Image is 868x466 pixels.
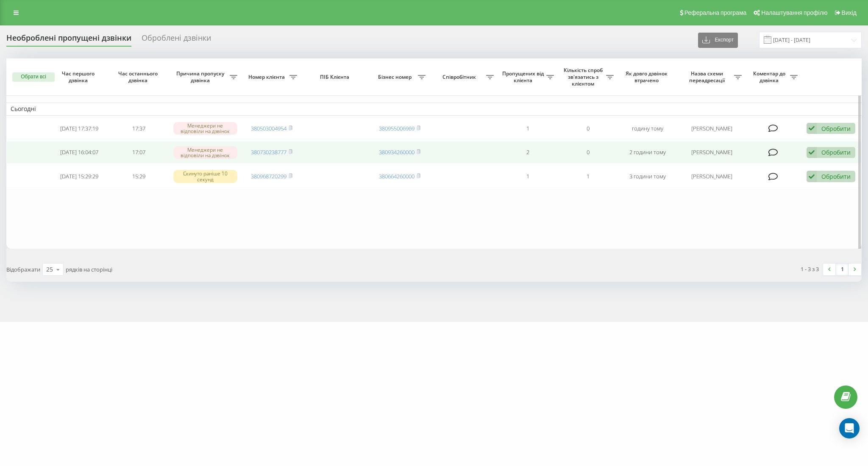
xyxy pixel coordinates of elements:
[379,148,415,156] a: 380934260000
[618,141,678,164] td: 2 години тому
[698,33,738,48] button: Експорт
[109,141,169,164] td: 17:07
[839,418,860,438] div: Open Intercom Messenger
[821,172,851,180] div: Обробити
[246,74,289,80] span: Номер клієнта
[6,103,862,115] td: Сьогодні
[109,165,169,188] td: 15:29
[498,165,558,188] td: 1
[6,266,40,273] span: Відображати
[678,117,746,140] td: [PERSON_NAME]
[173,170,237,183] div: Скинуто раніше 10 секунд
[678,165,746,188] td: [PERSON_NAME]
[49,117,109,140] td: [DATE] 17:37:19
[498,117,558,140] td: 1
[821,125,851,133] div: Обробити
[49,165,109,188] td: [DATE] 15:29:29
[558,165,618,188] td: 1
[842,9,857,16] span: Вихід
[502,70,546,83] span: Пропущених від клієнта
[56,70,102,83] span: Час першого дзвінка
[558,117,618,140] td: 0
[173,70,230,83] span: Причина пропуску дзвінка
[142,33,211,47] div: Оброблені дзвінки
[309,74,362,80] span: ПІБ Клієнта
[434,74,486,80] span: Співробітник
[836,264,849,275] a: 1
[750,70,790,83] span: Коментар до дзвінка
[625,70,671,83] span: Як довго дзвінок втрачено
[66,266,112,273] span: рядків на сторінці
[684,9,747,16] span: Реферальна програма
[251,125,287,132] a: 380503004954
[12,72,55,82] button: Обрати всі
[374,74,418,80] span: Бізнес номер
[801,265,819,273] div: 1 - 3 з 3
[618,117,678,140] td: годину тому
[618,165,678,188] td: 3 години тому
[821,148,851,156] div: Обробити
[251,148,287,156] a: 380730238777
[173,122,237,135] div: Менеджери не відповіли на дзвінок
[498,141,558,164] td: 2
[761,9,827,16] span: Налаштування профілю
[6,33,131,47] div: Необроблені пропущені дзвінки
[46,265,53,274] div: 25
[251,172,287,180] a: 380968720299
[558,141,618,164] td: 0
[562,67,606,87] span: Кількість спроб зв'язатись з клієнтом
[116,70,162,83] span: Час останнього дзвінка
[173,146,237,159] div: Менеджери не відповіли на дзвінок
[379,125,415,132] a: 380955006969
[109,117,169,140] td: 17:37
[49,141,109,164] td: [DATE] 16:04:07
[678,141,746,164] td: [PERSON_NAME]
[379,172,415,180] a: 380664260000
[682,70,734,83] span: Назва схеми переадресації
